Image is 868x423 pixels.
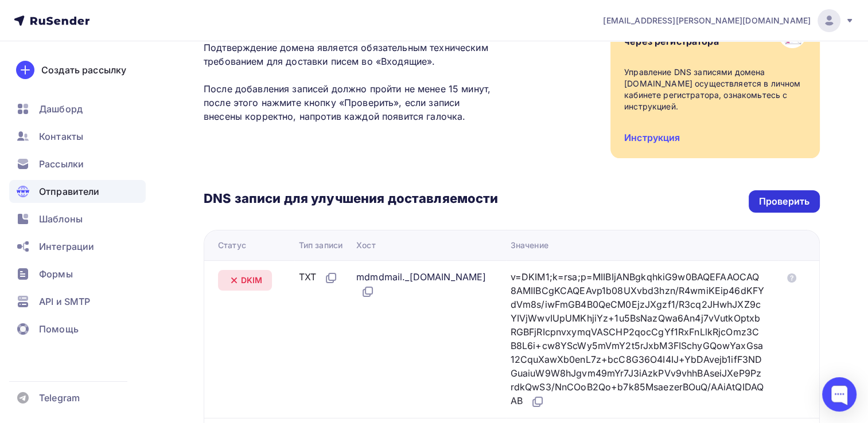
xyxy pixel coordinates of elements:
div: Управление DNS записями домена [DOMAIN_NAME] осуществляется в личном кабинете регистратора, ознак... [624,66,806,112]
div: v=DKIM1;k=rsa;p=MIIBIjANBgkqhkiG9w0BAQEFAAOCAQ8AMIIBCgKCAQEAvp1b08UXvbd3hzn/R4wmiKEip46dKFYdVm8s/... [511,270,764,409]
span: Формы [39,267,73,281]
h3: DNS записи для улучшения доставляемости [204,190,498,209]
a: [EMAIL_ADDRESS][PERSON_NAME][DOMAIN_NAME] [603,9,854,32]
span: DKIM [241,275,263,286]
span: Отправители [39,185,100,198]
a: Дашборд [9,97,146,120]
span: Telegram [39,391,80,405]
div: Статус [218,240,246,251]
a: Отправители [9,180,146,203]
span: Помощь [39,322,79,336]
span: API и SMTP [39,295,90,308]
a: Формы [9,263,146,285]
a: Шаблоны [9,207,146,230]
span: Шаблоны [39,212,83,226]
div: Хост [356,240,376,251]
span: Контакты [39,130,83,143]
div: mdmdmail._[DOMAIN_NAME] [356,270,492,299]
div: Создать рассылку [41,63,126,77]
div: TXT [299,270,338,285]
span: [EMAIL_ADDRESS][PERSON_NAME][DOMAIN_NAME] [603,15,811,26]
span: Интеграции [39,240,94,253]
div: Тип записи [299,240,342,251]
p: Подтверждение домена является обязательным техническим требованием для доставки писем во «Входящи... [204,41,498,123]
a: Инструкция [624,132,680,143]
div: Значение [511,240,548,251]
span: Дашборд [39,102,83,116]
a: Контакты [9,125,146,148]
span: Рассылки [39,157,84,171]
div: Проверить [759,195,809,208]
a: Рассылки [9,152,146,175]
